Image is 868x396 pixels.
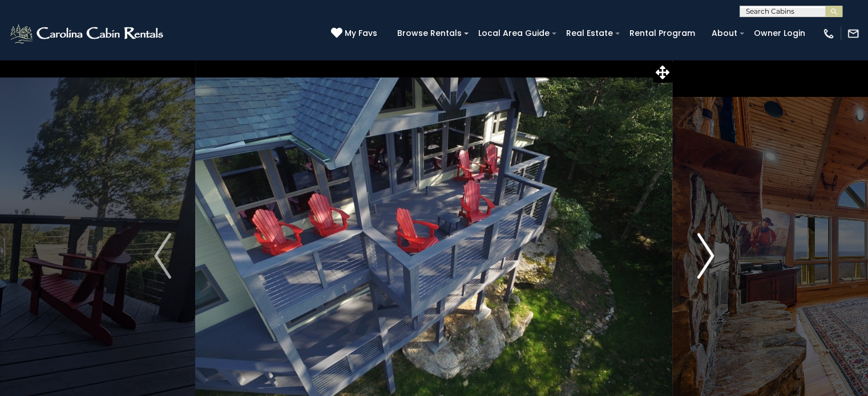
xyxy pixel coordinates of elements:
img: White-1-2.png [9,22,167,45]
a: Local Area Guide [473,25,555,42]
img: mail-regular-white.png [847,27,859,40]
a: Real Estate [560,25,619,42]
img: phone-regular-white.png [822,27,835,40]
a: Owner Login [748,25,811,42]
a: My Favs [331,27,380,40]
a: About [706,25,743,42]
a: Browse Rentals [391,25,467,42]
span: My Favs [345,27,377,39]
a: Rental Program [624,25,701,42]
img: arrow [697,233,714,279]
img: arrow [154,233,171,279]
